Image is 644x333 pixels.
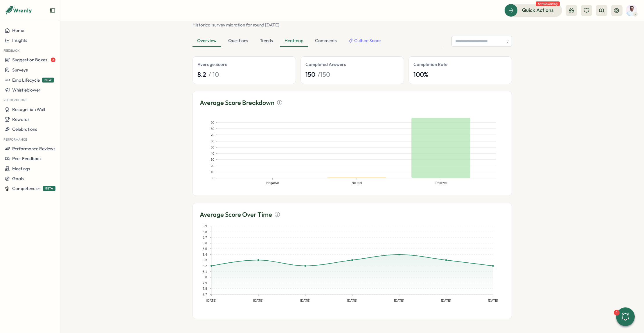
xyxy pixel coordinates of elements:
text: 50 [211,146,214,149]
span: NEW [42,78,54,83]
span: Meetings [12,166,30,171]
p: 8.2 [197,70,206,79]
text: Positive [436,181,447,185]
text: [DATE] [394,299,404,302]
text: 8.6 [203,241,207,245]
h3: Average Score [197,61,291,68]
button: Expand sidebar [50,8,55,13]
div: Historical survey migration for round [DATE] [193,22,512,28]
div: Comments [310,35,341,47]
span: Emp Lifecycle [12,77,40,83]
text: [DATE] [488,299,498,302]
p: / 10 [208,70,219,79]
p: / 150 [318,70,330,79]
text: 20 [211,164,214,168]
button: Quick Actions [504,4,562,17]
text: 80 [211,127,214,130]
text: [DATE] [253,299,263,302]
text: 8.1 [203,270,207,273]
span: BETA [43,186,55,191]
a: Culture Score [344,35,385,47]
h3: Average Score Breakdown [200,98,274,107]
text: 7.7 [203,293,207,296]
text: 8.4 [203,253,207,256]
h3: Completion Rate [413,61,507,68]
span: Insights [12,37,27,43]
img: Johannes Keller [626,5,637,16]
span: Whistleblower [12,87,40,93]
span: Goals [12,176,24,181]
text: 40 [211,152,214,155]
text: 10 [211,170,214,174]
div: Questions [224,35,253,47]
text: Negative [266,181,279,185]
text: 8.3 [203,258,207,262]
div: 1 [614,310,620,316]
text: Neutral [352,181,362,185]
span: Culture Score [354,37,381,44]
span: Home [12,28,24,33]
text: [DATE] [441,299,451,302]
div: Trends [255,35,278,47]
span: Celebrations [12,126,37,132]
p: 100 % [413,70,507,79]
div: Overview [193,35,221,47]
text: 60 [211,139,214,143]
text: 7.8 [203,287,207,290]
span: 5 tasks waiting [536,1,560,6]
text: 8.8 [203,230,207,234]
text: [DATE] [347,299,357,302]
button: 1 [616,307,635,326]
text: 30 [211,158,214,161]
span: Surveys [12,67,28,73]
div: Heatmap [280,35,308,47]
span: Competencies [12,186,41,191]
text: 8.7 [203,236,207,239]
text: [DATE] [206,299,217,302]
text: 70 [211,133,214,137]
span: Rewards [12,117,30,122]
span: Peer Feedback [12,156,42,161]
span: Recognition Wall [12,107,45,112]
text: 0 [213,176,214,180]
span: 2 [51,58,55,62]
span: Suggestion Boxes [12,57,47,62]
text: [DATE] [300,299,310,302]
span: Performance Reviews [12,146,55,151]
text: 8.5 [203,247,207,250]
text: 8 [205,275,207,279]
h3: Average Score Over Time [200,210,272,219]
p: 150 [305,70,315,79]
text: 90 [211,121,214,124]
h3: Completed Answers [305,61,399,68]
text: 7.9 [203,281,207,285]
span: Quick Actions [522,6,554,14]
text: 8.2 [203,264,207,268]
text: 8.9 [203,224,207,228]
